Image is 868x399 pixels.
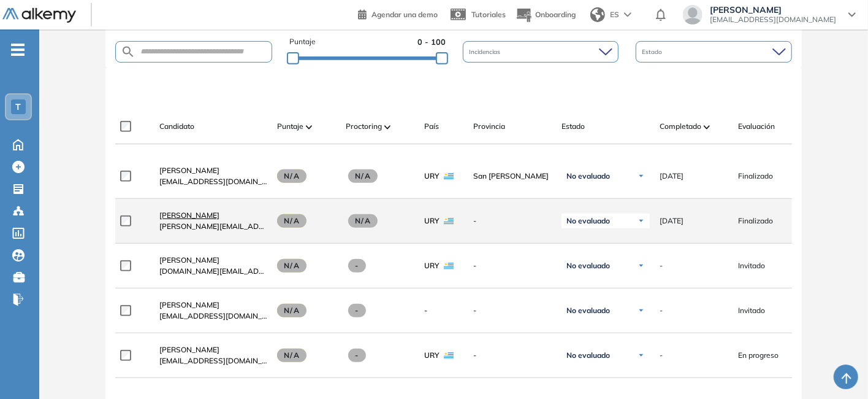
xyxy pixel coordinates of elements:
[159,300,219,309] span: [PERSON_NAME]
[562,121,585,132] span: Estado
[660,305,663,316] span: -
[289,36,316,48] span: Puntaje
[469,47,503,56] span: Incidencias
[346,121,382,132] span: Proctoring
[624,12,631,17] img: arrow
[277,259,306,273] span: N/A
[159,266,267,277] span: [DOMAIN_NAME][EMAIL_ADDRESS][DOMAIN_NAME]
[348,214,378,228] span: N/A
[159,300,267,311] a: [PERSON_NAME]
[590,7,605,22] img: world
[638,352,645,359] img: Ícono de flecha
[384,125,390,129] img: [missing "en.ARROW_ALT" translation]
[566,171,610,181] span: No evaluado
[159,165,267,176] a: [PERSON_NAME]
[424,121,439,132] span: País
[159,176,267,187] span: [EMAIL_ADDRESS][DOMAIN_NAME]
[738,215,773,227] span: Finalizado
[710,5,836,15] span: [PERSON_NAME]
[159,345,219,354] span: [PERSON_NAME]
[471,10,506,19] span: Tutoriales
[444,352,454,359] img: URY
[424,171,439,182] span: URY
[348,259,366,273] span: -
[473,121,505,132] span: Provincia
[277,304,306,317] span: N/A
[704,125,710,129] img: [missing "en.ARROW_ALT" translation]
[306,125,312,129] img: [missing "en.ARROW_ALT" translation]
[277,214,306,228] span: N/A
[473,305,552,316] span: -
[738,305,765,316] span: Invitado
[159,221,267,232] span: [PERSON_NAME][EMAIL_ADDRESS][DOMAIN_NAME]
[636,41,792,63] div: Estado
[566,306,610,316] span: No evaluado
[159,311,267,322] span: [EMAIL_ADDRESS][DOMAIN_NAME]
[159,255,219,265] span: [PERSON_NAME]
[277,121,303,132] span: Puntaje
[660,350,663,361] span: -
[738,350,779,361] span: En progreso
[159,166,219,175] span: [PERSON_NAME]
[738,121,775,132] span: Evaluación
[424,215,439,227] span: URY
[566,351,610,360] span: No evaluado
[535,10,576,19] span: Onboarding
[159,344,267,355] a: [PERSON_NAME]
[642,47,664,56] span: Estado
[660,215,683,227] span: [DATE]
[444,262,454,269] img: URY
[358,6,438,21] a: Agendar una demo
[2,8,76,23] img: Logo
[566,261,610,271] span: No evaluado
[424,260,439,271] span: URY
[277,169,306,183] span: N/A
[424,350,439,361] span: URY
[348,169,378,183] span: N/A
[463,41,619,63] div: Incidencias
[473,215,552,227] span: -
[11,48,25,51] i: -
[371,10,438,19] span: Agendar una demo
[473,260,552,271] span: -
[473,350,552,361] span: -
[348,349,366,362] span: -
[638,307,645,314] img: Ícono de flecha
[159,255,267,266] a: [PERSON_NAME]
[473,171,552,182] span: San [PERSON_NAME]
[660,171,683,182] span: [DATE]
[638,172,645,180] img: Ícono de flecha
[638,262,645,269] img: Ícono de flecha
[710,15,836,25] span: [EMAIL_ADDRESS][DOMAIN_NAME]
[660,260,663,271] span: -
[159,355,267,366] span: [EMAIL_ADDRESS][DOMAIN_NAME]
[121,44,135,60] img: SEARCH_ALT
[159,210,267,221] a: [PERSON_NAME]
[738,171,773,182] span: Finalizado
[660,121,701,132] span: Completado
[417,36,446,48] span: 0 - 100
[516,2,576,28] button: Onboarding
[444,172,454,180] img: URY
[159,121,194,132] span: Candidato
[444,217,454,225] img: URY
[277,349,306,362] span: N/A
[638,217,645,225] img: Ícono de flecha
[16,102,21,112] span: T
[424,305,427,316] span: -
[610,9,619,20] span: ES
[566,216,610,226] span: No evaluado
[738,260,765,271] span: Invitado
[159,211,219,220] span: [PERSON_NAME]
[348,304,366,317] span: -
